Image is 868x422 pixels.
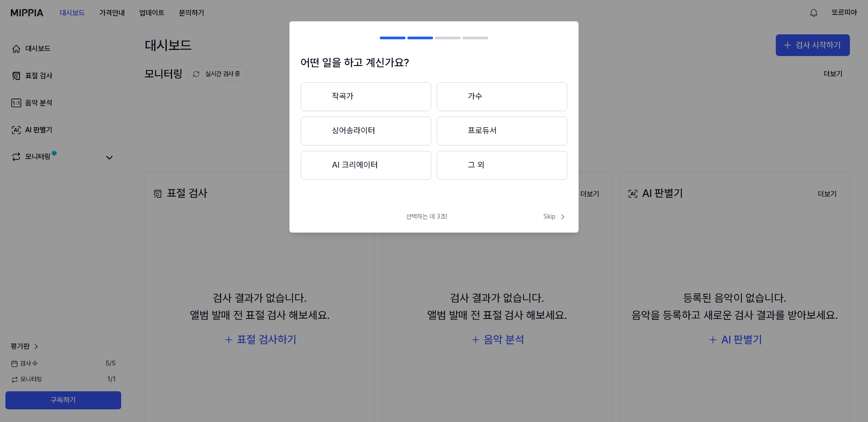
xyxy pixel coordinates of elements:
button: 프로듀서 [437,117,567,145]
button: AI 크리에이터 [301,151,431,180]
h1: 어떤 일을 하고 계신가요? [301,54,567,71]
button: 가수 [437,82,567,111]
button: 싱어송라이터 [301,117,431,145]
span: 선택하는 데 3초! [406,212,447,221]
span: Skip [543,212,567,221]
button: 작곡가 [301,82,431,111]
button: 그 외 [437,151,567,180]
button: Skip [542,212,567,221]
